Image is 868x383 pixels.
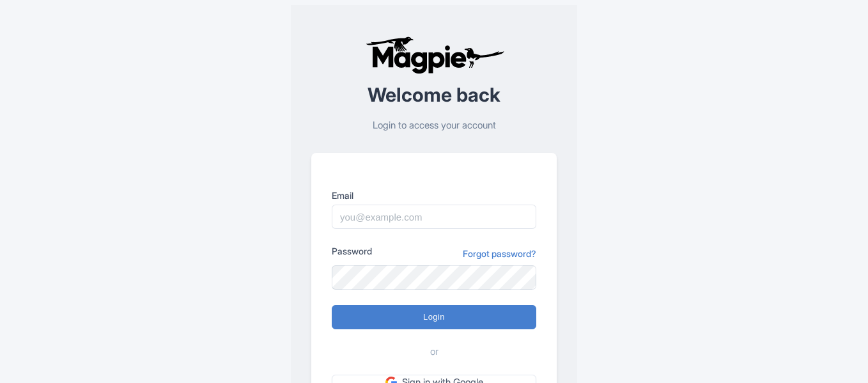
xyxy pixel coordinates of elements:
label: Password [332,244,372,258]
a: Forgot password? [463,247,536,260]
label: Email [332,189,536,202]
img: logo-ab69f6fb50320c5b225c76a69d11143b.png [362,36,506,74]
input: Login [332,305,536,329]
span: or [430,345,438,359]
input: you@example.com [332,205,536,229]
p: Login to access your account [311,118,557,133]
h2: Welcome back [311,84,557,106]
